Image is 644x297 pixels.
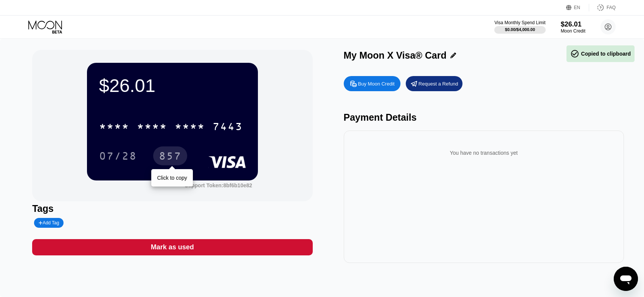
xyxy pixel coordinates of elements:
[566,4,589,11] div: EN
[607,5,616,10] div: FAQ
[153,146,187,165] div: 857
[157,175,187,181] div: Click to copy
[574,5,580,10] div: EN
[570,49,579,58] span: 
[99,151,137,163] div: 07/28
[185,182,252,188] div: Support Token: 8bf6b10e82
[159,151,182,163] div: 857
[561,20,585,28] div: $26.01
[494,20,545,34] div: Visa Monthly Spend Limit$0.00/$4,000.00
[344,50,447,61] div: My Moon X Visa® Card
[406,76,462,91] div: Request a Refund
[419,81,458,87] div: Request a Refund
[561,20,585,34] div: $26.01Moon Credit
[32,239,312,255] div: Mark as used
[39,220,59,225] div: Add Tag
[505,27,535,32] div: $0.00 / $4,000.00
[93,146,143,165] div: 07/28
[561,28,585,34] div: Moon Credit
[350,142,618,163] div: You have no transactions yet
[570,49,631,58] div: Copied to clipboard
[185,182,252,188] div: Support Token:8bf6b10e82
[151,243,194,252] div: Mark as used
[34,218,64,228] div: Add Tag
[358,81,395,87] div: Buy Moon Credit
[614,267,638,291] iframe: Button to launch messaging window
[589,4,616,11] div: FAQ
[344,112,624,123] div: Payment Details
[494,20,545,25] div: Visa Monthly Spend Limit
[213,121,243,134] div: 7443
[99,75,246,96] div: $26.01
[32,203,312,214] div: Tags
[344,76,400,91] div: Buy Moon Credit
